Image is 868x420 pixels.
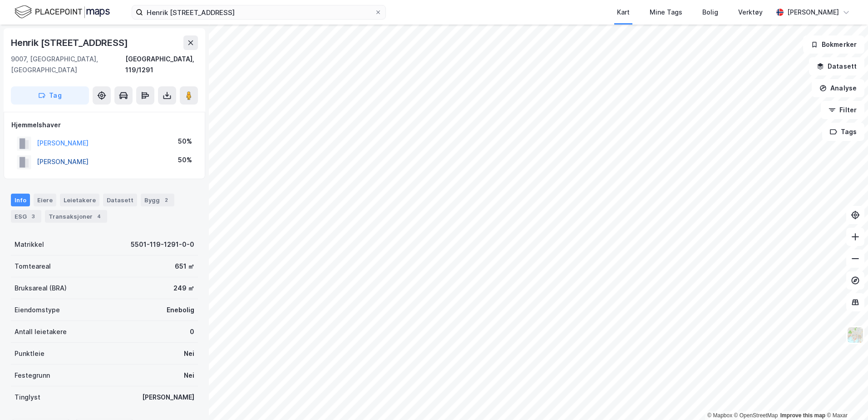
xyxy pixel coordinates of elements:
button: Filter [821,101,864,119]
div: Transaksjoner [45,210,107,223]
div: Leietakere [60,194,99,206]
img: logo.f888ab2527a4732fd821a326f86c7f29.svg [15,4,110,20]
img: Z [847,326,864,344]
div: Enebolig [167,305,194,315]
button: Tag [11,86,89,105]
div: 4 [94,212,104,221]
div: Kart [617,7,630,18]
div: Bruksareal (BRA) [15,283,67,294]
div: Nei [184,370,194,381]
div: 651 ㎡ [175,261,194,272]
div: 5501-119-1291-0-0 [131,239,194,250]
div: Info [11,194,30,206]
div: Kontrollprogram for chat [823,376,868,420]
div: 0 [190,326,194,337]
button: Tags [822,123,864,141]
div: ESG [11,210,41,223]
div: [PERSON_NAME] [787,7,839,18]
div: 3 [29,212,38,221]
div: Henrik [STREET_ADDRESS] [11,35,129,50]
div: 50% [178,155,192,165]
input: Søk på adresse, matrikkel, gårdeiere, leietakere eller personer [143,5,375,19]
div: Verktøy [738,7,763,18]
div: Tinglyst [15,392,40,403]
div: Tomteareal [15,261,51,272]
div: Eiere [34,194,56,206]
div: Eiendomstype [15,305,60,315]
div: 2 [162,195,171,205]
div: 249 ㎡ [173,283,194,294]
div: Nei [184,348,194,359]
div: 9007, [GEOGRAPHIC_DATA], [GEOGRAPHIC_DATA] [11,54,125,75]
a: Improve this map [780,412,825,419]
div: 50% [178,136,192,147]
iframe: Chat Widget [823,376,868,420]
button: Analyse [812,79,864,97]
button: Datasett [809,57,864,75]
div: Hjemmelshaver [11,120,197,130]
div: Festegrunn [15,370,50,381]
div: [PERSON_NAME] [142,392,194,403]
button: Bokmerker [803,35,864,54]
div: Punktleie [15,348,44,359]
div: Datasett [103,194,137,206]
div: Bygg [141,194,174,206]
div: [GEOGRAPHIC_DATA], 119/1291 [125,54,198,75]
a: OpenStreetMap [734,412,778,419]
div: Antall leietakere [15,326,67,337]
div: Matrikkel [15,239,44,250]
div: Bolig [702,7,718,18]
div: Mine Tags [650,7,682,18]
a: Mapbox [707,412,732,419]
